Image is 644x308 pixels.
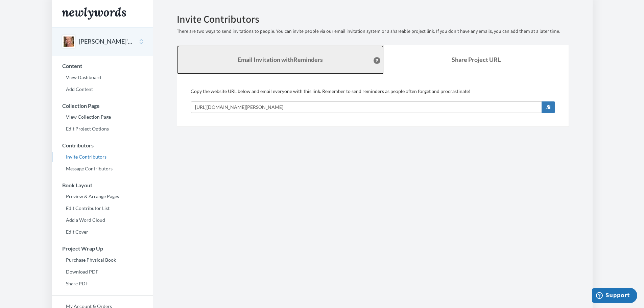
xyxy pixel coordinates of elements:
[52,182,153,188] h3: Book Layout
[52,142,153,148] h3: Contributors
[52,215,153,225] a: Add a Word Cloud
[62,7,126,20] img: Newlywords logo
[52,124,153,134] a: Edit Project Options
[52,255,153,265] a: Purchase Physical Book
[52,279,153,289] a: Share PDF
[177,28,569,35] p: There are two ways to send invitations to people. You can invite people via our email invitation ...
[177,14,569,25] h2: Invite Contributors
[238,56,323,63] strong: Email Invitation with Reminders
[52,191,153,202] a: Preview & Arrange Pages
[452,56,501,63] b: Share Project URL
[52,227,153,237] a: Edit Cover
[52,84,153,94] a: Add Content
[52,63,153,69] h3: Content
[52,164,153,174] a: Message Contributors
[592,288,637,305] iframe: Opens a widget where you can chat to one of our agents
[52,245,153,252] h3: Project Wrap Up
[52,203,153,213] a: Edit Contributor List
[191,88,555,113] div: Copy the website URL below and email everyone with this link. Remember to send reminders as peopl...
[52,103,153,109] h3: Collection Page
[52,112,153,122] a: View Collection Page
[52,72,153,82] a: View Dashboard
[52,267,153,277] a: Download PDF
[52,152,153,162] a: Invite Contributors
[79,37,134,46] button: [PERSON_NAME]'s Retirement Book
